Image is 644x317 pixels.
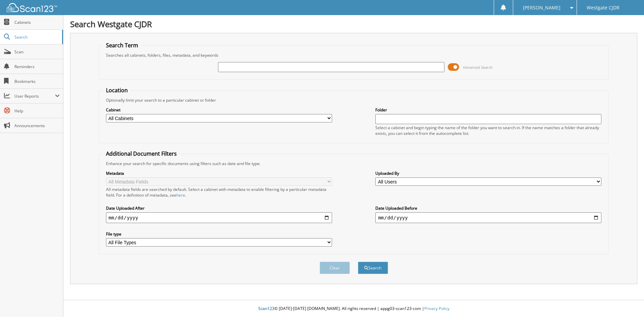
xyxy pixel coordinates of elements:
input: end [375,212,601,223]
label: Date Uploaded Before [375,205,601,211]
label: Cabinet [106,107,332,113]
legend: Location [103,87,131,94]
span: Help [14,108,60,114]
img: scan123-logo-white.svg [7,3,57,12]
label: Date Uploaded After [106,205,332,211]
a: Privacy Policy [424,306,449,311]
legend: Additional Document Filters [103,150,180,157]
label: Folder [375,107,601,113]
button: Clear [320,262,350,274]
span: Cabinets [14,19,60,25]
label: File type [106,231,332,237]
span: Search [14,34,59,40]
div: Searches all cabinets, folders, files, metadata, and keywords [103,52,605,58]
legend: Search Term [103,42,142,49]
span: Scan123 [258,306,274,311]
a: here [176,192,185,198]
span: [PERSON_NAME] [523,6,560,10]
label: Uploaded By [375,170,601,176]
h1: Search Westgate CJDR [70,18,637,30]
label: Metadata [106,170,332,176]
div: © [DATE]-[DATE] [DOMAIN_NAME]. All rights reserved | appg03-scan123-com | [63,301,644,317]
div: Select a cabinet and begin typing the name of the folder you want to search in. If the name match... [375,125,601,136]
span: Advanced Search [463,65,493,70]
input: start [106,212,332,223]
div: Optionally limit your search to a particular cabinet or folder [103,97,605,103]
span: Announcements [14,123,60,128]
span: Reminders [14,64,60,69]
span: Bookmarks [14,78,60,84]
button: Search [358,262,388,274]
span: Scan [14,49,60,55]
div: Enhance your search for specific documents using filters such as date and file type. [103,161,605,166]
span: Westgate CJDR [587,6,620,10]
div: All metadata fields are searched by default. Select a cabinet with metadata to enable filtering b... [106,187,332,198]
span: User Reports [14,93,55,99]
